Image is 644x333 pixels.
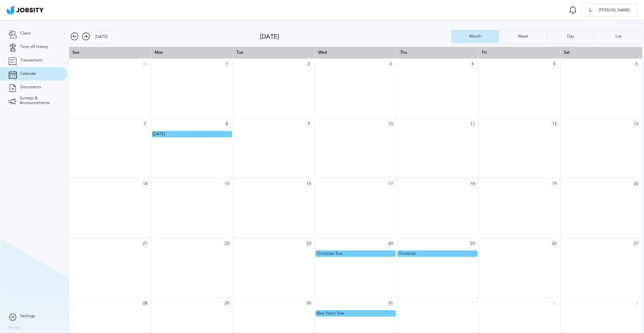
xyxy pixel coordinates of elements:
[155,50,163,55] span: Mon
[387,300,395,308] span: 31
[550,300,558,308] span: 2
[236,50,244,55] span: Tue
[469,121,477,129] span: 11
[632,180,640,188] span: 20
[223,60,231,68] span: 1
[20,58,43,63] span: Transactions
[316,251,342,256] span: Christmas' Eve
[305,60,313,68] span: 2
[141,60,149,68] span: 30
[316,311,344,316] span: New Years' Eve
[7,5,44,15] img: ab4bad089aa723f57921c736e9817d99.png
[469,300,477,308] span: 1
[585,5,595,15] div: L
[223,180,231,188] span: 15
[141,240,149,248] span: 21
[141,300,149,308] span: 28
[141,180,149,188] span: 14
[398,251,416,256] span: Christmas
[305,300,313,308] span: 30
[20,85,41,90] span: Documents
[499,30,546,43] button: Week
[466,34,485,39] div: Month
[141,121,149,129] span: 7
[72,50,79,55] span: Sun
[305,240,313,248] span: 23
[305,121,313,129] span: 9
[550,60,558,68] span: 5
[564,50,570,55] span: Sat
[515,34,532,39] div: Week
[547,30,594,43] button: Day
[260,33,451,40] div: [DATE]
[582,3,637,17] button: L[PERSON_NAME]
[20,72,36,76] span: Calendar
[469,180,477,188] span: 18
[223,300,231,308] span: 29
[223,240,231,248] span: 22
[223,121,231,129] span: 8
[595,8,634,13] span: [PERSON_NAME]
[451,30,499,43] button: Month
[20,96,59,105] span: Surveys & Announcements
[92,30,111,43] button: [DATE]
[632,240,640,248] span: 27
[550,180,558,188] span: 19
[618,10,642,23] button: Filter
[550,240,558,248] span: 26
[387,180,395,188] span: 17
[632,300,640,308] span: 3
[20,314,35,319] span: Settings
[594,30,642,43] button: List
[387,240,395,248] span: 24
[318,50,327,55] span: Wed
[469,240,477,248] span: 25
[632,121,640,129] span: 13
[153,132,165,136] span: [DATE]
[387,121,395,129] span: 10
[469,60,477,68] span: 4
[564,34,578,39] div: Day
[632,60,640,68] span: 6
[387,60,395,68] span: 3
[550,121,558,129] span: 12
[20,31,31,36] span: Client
[400,50,407,55] span: Thu
[8,326,21,330] label: Version:
[305,180,313,188] span: 16
[20,45,48,49] span: Time off history
[482,50,487,55] span: Fri
[612,34,625,39] div: List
